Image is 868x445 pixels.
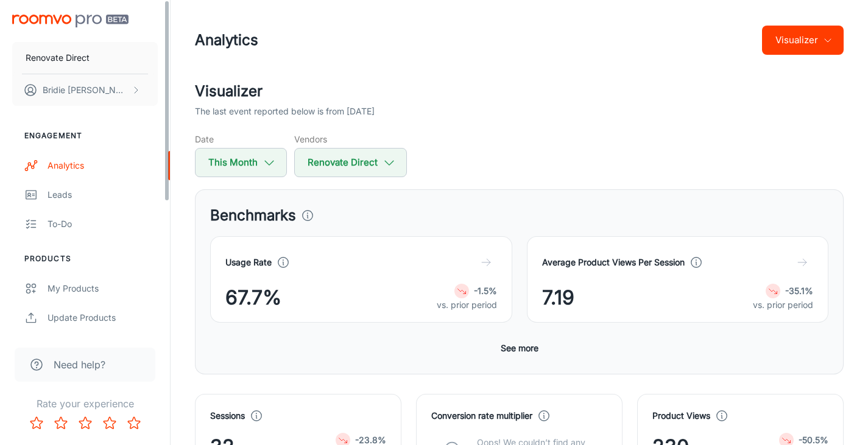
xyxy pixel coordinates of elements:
[437,298,497,312] p: vs. prior period
[10,396,160,411] p: Rate your experience
[753,298,813,312] p: vs. prior period
[195,148,287,177] button: This Month
[294,133,407,145] h5: Vendors
[762,26,844,55] button: Visualizer
[785,286,813,296] strong: -35.1%
[12,15,129,27] img: Roomvo PRO Beta
[122,411,146,435] button: Rate 5 star
[431,409,532,422] h4: Conversion rate multiplier
[195,80,844,102] h2: Visualizer
[542,256,685,269] h4: Average Product Views Per Session
[225,283,281,312] span: 67.7%
[294,148,407,177] button: Renovate Direct
[195,105,375,118] p: The last event reported below is from [DATE]
[48,159,158,172] div: Analytics
[474,286,497,296] strong: -1.5%
[542,283,574,312] span: 7.19
[12,42,158,74] button: Renovate Direct
[195,29,258,51] h1: Analytics
[54,357,105,372] span: Need help?
[48,311,158,324] div: Update Products
[24,411,49,435] button: Rate 1 star
[26,51,90,65] p: Renovate Direct
[12,74,158,106] button: Bridie [PERSON_NAME]
[48,217,158,231] div: To-do
[355,435,386,445] strong: -23.8%
[73,411,97,435] button: Rate 3 star
[195,133,287,145] h5: Date
[210,205,296,226] h3: Benchmarks
[496,337,543,359] button: See more
[48,188,158,201] div: Leads
[43,83,129,97] p: Bridie [PERSON_NAME]
[97,411,122,435] button: Rate 4 star
[48,282,158,295] div: My Products
[225,256,272,269] h4: Usage Rate
[652,409,710,422] h4: Product Views
[799,435,828,445] strong: -50.5%
[49,411,73,435] button: Rate 2 star
[210,409,245,422] h4: Sessions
